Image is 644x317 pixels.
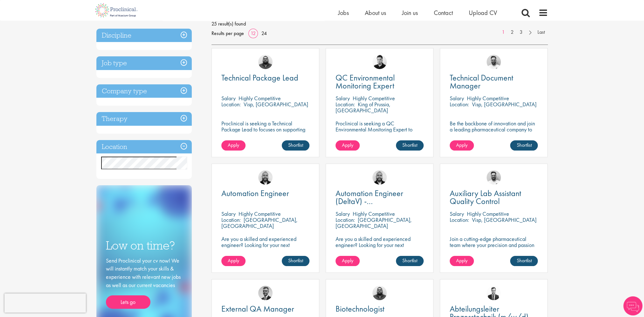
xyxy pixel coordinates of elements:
p: King of Prussia, [GEOGRAPHIC_DATA] [336,101,391,114]
a: Automation Engineer [221,189,309,197]
span: Salary [336,95,350,102]
div: Send Proclinical your cv now! We will instantly match your skills & experience with relevant new ... [106,257,182,309]
span: Apply [342,257,353,264]
a: Shortlist [282,140,309,151]
a: Shortlist [510,256,538,266]
a: Auxiliary Lab Assistant Quality Control [450,189,538,205]
span: Location: [336,216,355,223]
p: Visp, [GEOGRAPHIC_DATA] [472,216,537,223]
span: Location: [336,101,355,108]
img: Antoine Mortiaux [487,286,501,300]
a: Shortlist [396,140,424,151]
p: Visp, [GEOGRAPHIC_DATA] [472,101,537,108]
span: Salary [221,95,236,102]
a: Apply [221,140,246,151]
span: Auxiliary Lab Assistant Quality Control [450,188,521,207]
a: QC Environmental Monitoring Expert [336,74,424,90]
span: Apply [228,142,239,148]
img: Alex Bill [258,286,273,300]
span: Apply [456,142,467,148]
img: Emile De Beer [487,55,501,69]
span: Salary [450,210,464,217]
p: Highly Competitive [467,95,509,102]
p: Are you a skilled and experienced engineer? Looking for your next opportunity to assist with impa... [336,236,424,260]
p: Visp, [GEOGRAPHIC_DATA] [244,101,308,108]
a: Automation Engineer (DeltaV) - [GEOGRAPHIC_DATA] [336,189,424,205]
span: Apply [342,142,353,148]
p: Highly Competitive [353,210,395,217]
a: Last [534,29,548,36]
a: About us [365,9,386,17]
span: External QA Manager [221,303,294,314]
span: Location: [450,216,469,223]
p: Proclinical is seeking a Technical Package Lead to focuses on supporting the integration of mecha... [221,120,309,151]
div: Job type [96,56,192,70]
p: [GEOGRAPHIC_DATA], [GEOGRAPHIC_DATA] [221,216,298,229]
span: Salary [221,210,236,217]
a: Shortlist [510,140,538,151]
img: Chatbot [623,296,642,315]
a: Technical Package Lead [221,74,309,82]
img: Ashley Bennett [258,55,273,69]
img: Jordan Kiely [258,170,273,185]
a: 2 [508,29,517,36]
p: Are you a skilled and experienced engineer? Looking for your next opportunity to assist with impa... [221,236,309,260]
span: Apply [456,257,467,264]
h3: Location [96,140,192,154]
span: Technical Package Lead [221,72,298,83]
h3: Low on time? [106,239,182,252]
a: Apply [450,256,474,266]
a: Join us [402,9,418,17]
img: Anderson Maldonado [372,55,387,69]
a: Ashley Bennett [372,286,387,300]
span: Results per page [211,29,244,38]
span: QC Environmental Monitoring Expert [336,72,395,91]
h3: Therapy [96,112,192,126]
a: Apply [336,140,360,151]
img: Jordan Kiely [372,170,387,185]
a: Shortlist [282,256,309,266]
a: Apply [336,256,360,266]
p: Highly Competitive [239,95,281,102]
p: Highly Competitive [353,95,395,102]
span: Salary [450,95,464,102]
a: External QA Manager [221,305,309,313]
a: Contact [434,9,453,17]
span: Automation Engineer [221,188,289,199]
p: Highly Competitive [239,210,281,217]
a: 1 [499,29,508,36]
p: Be the backbone of innovation and join a leading pharmaceutical company to help keep life-changin... [450,120,538,144]
img: Emile De Beer [487,170,501,185]
span: Location: [221,101,241,108]
a: Upload CV [469,9,497,17]
iframe: reCAPTCHA [4,293,86,313]
p: Highly Competitive [467,210,509,217]
span: Salary [336,210,350,217]
p: Join a cutting-edge pharmaceutical team where your precision and passion for quality will help sh... [450,236,538,260]
h3: Discipline [96,29,192,42]
a: Jobs [338,9,349,17]
span: Automation Engineer (DeltaV) - [GEOGRAPHIC_DATA] [336,188,412,215]
span: Biotechnologist [336,303,384,314]
span: Apply [228,257,239,264]
a: 12 [248,30,258,37]
span: Technical Document Manager [450,72,513,91]
p: Proclinical is seeking a QC Environmental Monitoring Expert to support quality control operations... [336,120,424,144]
h3: Company type [96,84,192,98]
a: Apply [450,140,474,151]
a: Apply [221,256,246,266]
